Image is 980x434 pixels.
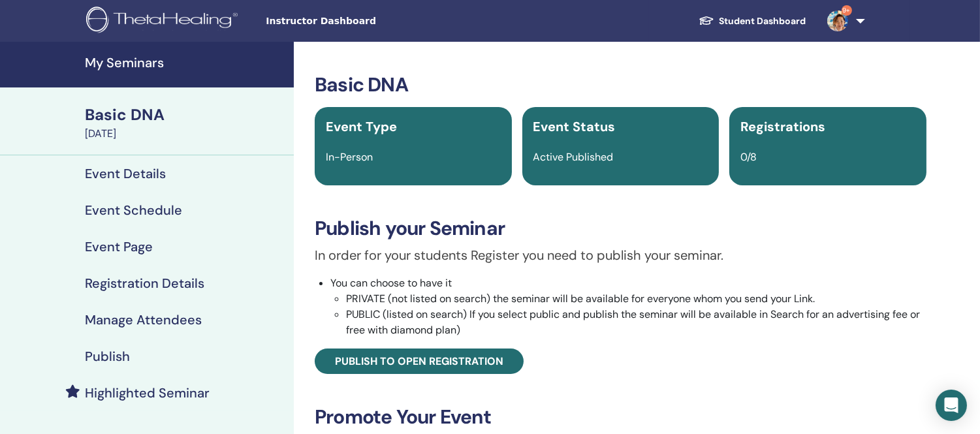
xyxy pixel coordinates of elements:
h4: Manage Attendees [85,312,202,328]
span: Instructor Dashboard [266,14,462,28]
h4: Registration Details [85,275,204,291]
span: In-Person [326,150,373,164]
div: [DATE] [85,126,286,142]
span: Event Type [326,118,397,135]
a: Publish to open registration [315,349,524,374]
h3: Basic DNA [315,73,926,97]
li: PRIVATE (not listed on search) the seminar will be available for everyone whom you send your Link. [346,291,926,307]
span: 9+ [842,5,852,16]
h4: Event Details [85,166,166,181]
p: In order for your students Register you need to publish your seminar. [315,245,926,265]
li: You can choose to have it [330,275,926,338]
span: 0/8 [740,150,757,164]
div: Open Intercom Messenger [936,390,967,421]
a: Student Dashboard [688,9,817,33]
span: Registrations [740,118,825,135]
img: default.jpg [827,10,848,31]
h3: Publish your Seminar [315,217,926,240]
h4: Event Page [85,239,153,255]
img: logo.png [86,7,242,36]
h4: Publish [85,349,130,364]
span: Active Published [533,150,614,164]
h4: Event Schedule [85,202,182,218]
span: Publish to open registration [335,354,503,368]
div: Basic DNA [85,104,286,126]
h4: My Seminars [85,55,286,70]
li: PUBLIC (listed on search) If you select public and publish the seminar will be available in Searc... [346,307,926,338]
h3: Promote Your Event [315,405,926,429]
img: graduation-cap-white.svg [699,15,714,26]
span: Event Status [533,118,616,135]
h4: Highlighted Seminar [85,385,210,401]
a: Basic DNA[DATE] [77,104,294,142]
